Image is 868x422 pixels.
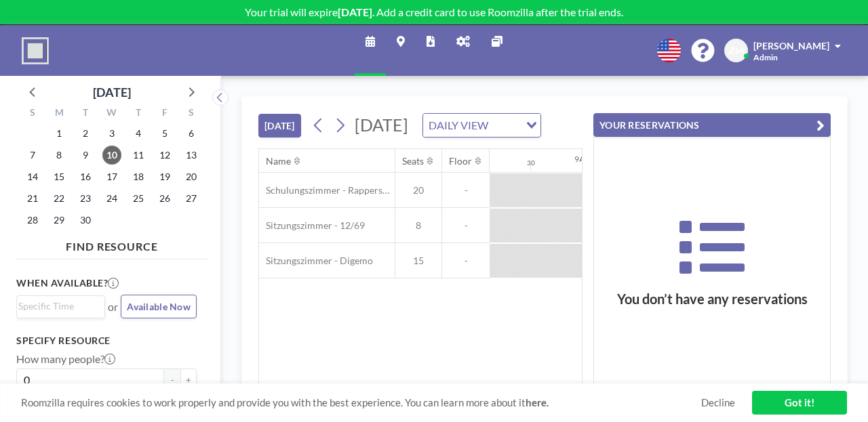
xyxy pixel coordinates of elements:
label: How many people? [16,352,115,366]
div: Floor [449,155,472,167]
span: Sunday, September 28, 2025 [23,211,42,230]
span: Sitzungszimmer - 12/69 [259,219,365,232]
img: organization-logo [22,37,49,64]
div: T [73,105,99,123]
span: Friday, September 12, 2025 [155,146,174,165]
span: [PERSON_NAME] [753,40,829,51]
span: Saturday, September 13, 2025 [182,146,201,165]
span: Tuesday, September 9, 2025 [76,146,95,165]
h3: You don’t have any reservations [594,291,830,308]
span: Wednesday, September 3, 2025 [102,124,121,143]
div: 30 [527,159,535,167]
a: Decline [701,396,735,409]
span: Sunday, September 14, 2025 [23,167,42,186]
span: Tuesday, September 23, 2025 [76,189,95,208]
span: Tuesday, September 30, 2025 [76,211,95,230]
span: Friday, September 5, 2025 [155,124,174,143]
span: Thursday, September 25, 2025 [129,189,148,208]
input: Search for option [18,299,97,314]
div: W [99,105,125,123]
span: 15 [395,255,441,267]
div: 9AM [574,154,592,164]
span: 20 [395,184,441,196]
div: S [20,105,46,123]
span: Sunday, September 7, 2025 [23,146,42,165]
span: Thursday, September 11, 2025 [129,146,148,165]
span: Sunday, September 21, 2025 [23,189,42,208]
div: Search for option [423,114,540,137]
span: Friday, September 19, 2025 [155,167,174,186]
div: Seats [402,155,424,167]
span: Sitzungszimmer - Digemo [259,255,373,267]
span: or [108,300,118,314]
div: [DATE] [93,83,131,102]
input: Search for option [492,117,518,134]
span: Admin [753,52,778,62]
span: Saturday, September 6, 2025 [182,124,201,143]
span: Roomzilla requires cookies to work properly and provide you with the best experience. You can lea... [21,396,701,409]
span: 8 [395,219,441,232]
a: here. [526,396,549,408]
div: Search for option [17,296,104,316]
span: Schulungszimmer - Rapperswil [259,184,395,196]
b: [DATE] [338,5,372,18]
span: ZM [729,45,744,57]
div: S [178,105,204,123]
span: Saturday, September 27, 2025 [182,189,201,208]
button: - [164,368,180,392]
div: M [46,105,73,123]
button: + [180,368,197,392]
span: Monday, September 1, 2025 [50,124,68,143]
span: Friday, September 26, 2025 [155,189,174,208]
span: [DATE] [355,114,408,135]
span: Thursday, September 18, 2025 [129,167,148,186]
span: Thursday, September 4, 2025 [129,124,148,143]
span: DAILY VIEW [426,117,491,134]
a: Got it! [752,391,847,415]
span: Wednesday, September 10, 2025 [102,146,121,165]
span: Monday, September 8, 2025 [50,146,68,165]
span: Monday, September 29, 2025 [50,211,68,230]
button: YOUR RESERVATIONS [593,113,831,137]
span: Saturday, September 20, 2025 [182,167,201,186]
span: Tuesday, September 16, 2025 [76,167,95,186]
button: Available Now [121,295,197,318]
span: - [442,184,490,196]
span: Available Now [127,301,191,312]
span: Wednesday, September 24, 2025 [102,189,121,208]
span: Monday, September 15, 2025 [50,167,68,186]
div: F [151,105,178,123]
div: T [125,105,151,123]
span: Wednesday, September 17, 2025 [102,167,121,186]
span: Monday, September 22, 2025 [50,189,68,208]
div: Name [266,155,291,167]
span: - [442,255,490,267]
span: - [442,219,490,232]
span: Tuesday, September 2, 2025 [76,124,95,143]
h3: Specify resource [16,335,197,347]
h4: FIND RESOURCE [16,234,208,253]
button: [DATE] [258,114,301,138]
